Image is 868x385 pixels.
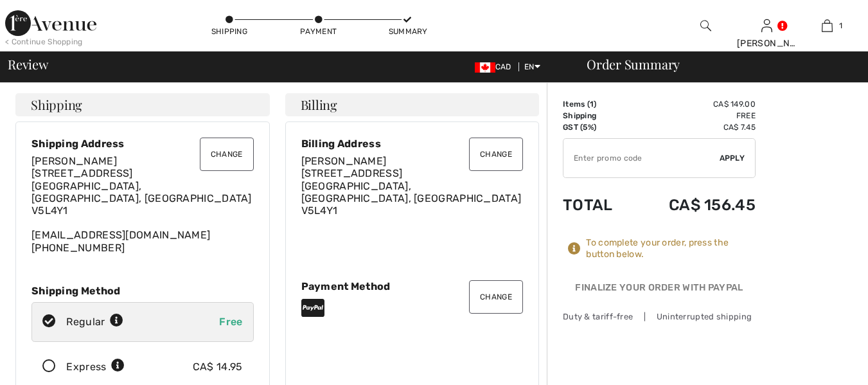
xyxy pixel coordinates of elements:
div: Order Summary [571,58,860,71]
span: [STREET_ADDRESS] [GEOGRAPHIC_DATA], [GEOGRAPHIC_DATA], [GEOGRAPHIC_DATA] V5L4Y1 [301,167,522,217]
div: Finalize Your Order with PayPal [563,281,756,300]
span: Apply [720,152,745,164]
div: Shipping Address [31,138,254,150]
img: My Bag [822,18,833,33]
td: Items ( ) [563,98,633,110]
td: CA$ 149.00 [633,98,756,110]
span: 1 [590,100,594,109]
div: Summary [389,26,427,37]
div: Payment Method [301,280,524,292]
div: Duty & tariff-free | Uninterrupted shipping [563,310,756,323]
span: 1 [839,20,842,31]
td: Total [563,183,633,227]
img: 1ère Avenue [5,10,96,36]
div: Express [66,359,125,375]
td: Free [633,110,756,121]
img: Canadian Dollar [475,62,495,73]
div: Payment [299,26,338,37]
img: search the website [700,18,711,33]
button: Change [200,138,254,171]
a: Sign In [761,19,772,31]
span: [PERSON_NAME] [301,155,387,167]
td: GST (5%) [563,121,633,133]
span: Review [8,58,48,71]
div: Shipping Method [31,285,254,297]
span: [STREET_ADDRESS] [GEOGRAPHIC_DATA], [GEOGRAPHIC_DATA], [GEOGRAPHIC_DATA] V5L4Y1 [31,167,252,217]
div: Billing Address [301,138,524,150]
div: [PERSON_NAME] [737,37,797,50]
span: EN [524,62,540,71]
td: CA$ 156.45 [633,183,756,227]
div: CA$ 14.95 [193,359,243,375]
div: To complete your order, press the button below. [586,237,756,260]
span: Billing [301,98,337,111]
img: My Info [761,18,772,33]
input: Promo code [563,139,720,177]
div: < Continue Shopping [5,36,83,48]
a: 1 [797,18,857,33]
span: CAD [475,62,517,71]
td: Shipping [563,110,633,121]
span: Shipping [31,98,82,111]
div: Regular [66,314,123,330]
button: Change [469,138,523,171]
div: [EMAIL_ADDRESS][DOMAIN_NAME] [PHONE_NUMBER] [31,155,254,254]
span: [PERSON_NAME] [31,155,117,167]
div: Shipping [210,26,249,37]
button: Change [469,280,523,314]
td: CA$ 7.45 [633,121,756,133]
span: Free [219,316,242,328]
